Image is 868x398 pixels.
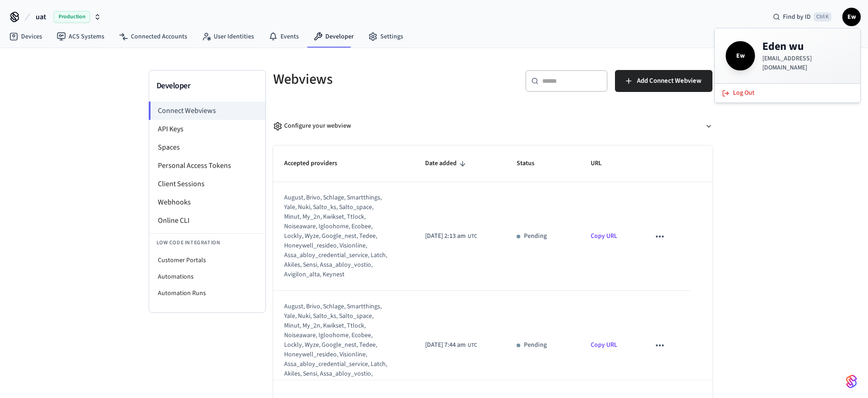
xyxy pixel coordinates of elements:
span: Find by ID [783,12,811,22]
p: Pending [524,340,547,350]
span: Ctrl K [814,12,831,22]
a: Copy URL [591,231,617,241]
span: UTC [468,341,477,350]
div: august, brivo, schlage, smartthings, yale, nuki, salto_ks, salto_space, minut, my_2n, kwikset, tt... [284,302,391,388]
button: Ew [842,8,861,26]
li: Connect Webviews [149,102,265,120]
a: User Identities [194,28,261,45]
a: Devices [2,28,49,45]
h3: Developer [156,80,258,92]
a: Events [261,28,306,45]
li: Spaces [149,138,265,156]
span: [DATE] 2:13 am [425,231,466,241]
span: Status [517,156,546,171]
img: SeamLogoGradient.69752ec5.svg [846,374,857,389]
div: Africa/Abidjan [425,340,477,350]
span: Ew [728,43,753,69]
span: URL [591,156,614,171]
h4: Eden wu [762,39,849,54]
li: Low Code Integration [149,233,265,252]
span: Production [54,11,90,23]
span: Ew [843,9,860,25]
li: Automation Runs [149,285,265,301]
span: [DATE] 7:44 am [425,340,466,350]
button: Configure your webview [273,114,712,138]
li: API Keys [149,120,265,138]
div: august, brivo, schlage, smartthings, yale, nuki, salto_ks, salto_space, minut, my_2n, kwikset, tt... [284,193,391,280]
h5: Webviews [273,70,487,89]
li: Client Sessions [149,175,265,193]
span: uat [36,11,46,22]
li: Webhooks [149,193,265,211]
div: Configure your webview [273,121,351,131]
li: Online CLI [149,211,265,230]
div: Africa/Abidjan [425,231,477,241]
li: Automations [149,269,265,285]
span: UTC [468,232,477,241]
a: Connected Accounts [112,28,194,45]
span: Accepted providers [284,156,349,171]
a: ACS Systems [49,28,112,45]
a: Copy URL [591,340,617,350]
li: Personal Access Tokens [149,156,265,175]
li: Customer Portals [149,252,265,269]
button: Log Out [717,86,858,101]
button: Add Connect Webview [615,70,712,92]
p: Pending [524,231,547,241]
a: Settings [361,28,410,45]
a: Developer [306,28,361,45]
span: Date added [425,156,469,171]
div: Find by IDCtrl K [766,9,839,25]
span: Add Connect Webview [637,75,701,87]
p: [EMAIL_ADDRESS][DOMAIN_NAME] [762,54,849,72]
